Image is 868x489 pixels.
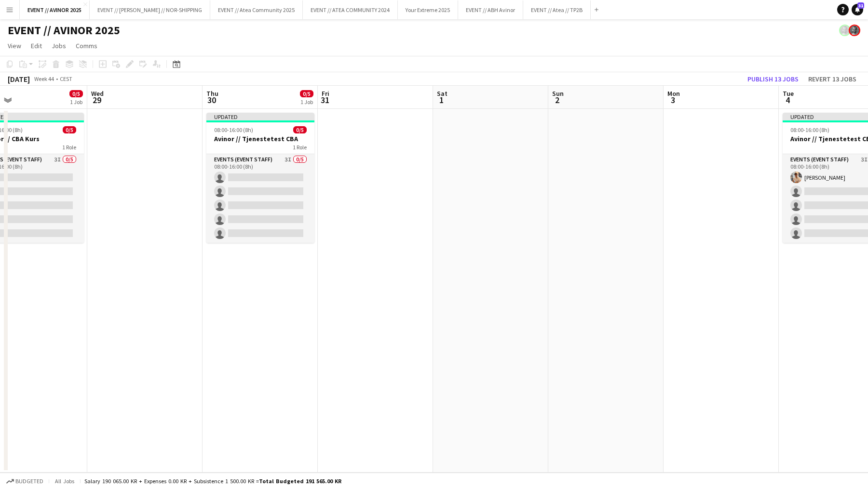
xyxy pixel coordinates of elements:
[5,476,45,487] button: Budgeted
[839,25,851,36] app-user-avatar: Tarjei Tuv
[210,0,303,19] button: EVENT // Atea Community 2025
[206,89,218,98] span: Thu
[398,0,458,19] button: Your Extreme 2025
[27,40,46,52] a: Edit
[551,94,564,106] span: 2
[852,4,863,15] a: 31
[667,89,680,98] span: Mon
[781,94,794,106] span: 4
[205,94,218,106] span: 30
[744,73,802,85] button: Publish 13 jobs
[91,89,104,98] span: Wed
[214,126,253,133] span: 08:00-16:00 (8h)
[4,40,25,52] a: View
[90,0,210,19] button: EVENT // [PERSON_NAME] // NOR-SHIPPING
[303,0,398,19] button: EVENT // ATEA COMMUNITY 2024
[435,94,448,106] span: 1
[322,89,329,98] span: Fri
[70,98,82,106] div: 1 Job
[53,477,76,485] span: All jobs
[857,2,864,9] span: 31
[790,126,829,133] span: 08:00-16:00 (8h)
[523,0,591,19] button: EVENT // Atea // TP2B
[15,478,43,485] span: Budgeted
[52,41,66,50] span: Jobs
[8,41,21,50] span: View
[849,25,860,36] app-user-avatar: Tarjei Tuv
[783,89,794,98] span: Tue
[60,75,72,82] div: CEST
[32,75,56,82] span: Week 44
[62,144,76,151] span: 1 Role
[31,41,42,50] span: Edit
[72,40,101,52] a: Comms
[8,23,120,38] h1: EVENT // AVINOR 2025
[666,94,680,106] span: 3
[437,89,448,98] span: Sat
[63,126,76,133] span: 0/5
[804,73,860,85] button: Revert 13 jobs
[259,477,341,485] span: Total Budgeted 191 565.00 KR
[458,0,523,19] button: EVENT // ABH Avinor
[90,94,104,106] span: 29
[293,126,307,133] span: 0/5
[206,113,314,243] app-job-card: Updated08:00-16:00 (8h)0/5Avinor // Tjenestetest CBA1 RoleEvents (Event Staff)3I0/508:00-16:00 (8h)
[300,98,313,106] div: 1 Job
[76,41,97,50] span: Comms
[206,113,314,120] div: Updated
[8,74,30,84] div: [DATE]
[48,40,70,52] a: Jobs
[300,90,313,97] span: 0/5
[206,134,314,143] h3: Avinor // Tjenestetest CBA
[206,154,314,243] app-card-role: Events (Event Staff)3I0/508:00-16:00 (8h)
[20,0,90,19] button: EVENT // AVINOR 2025
[552,89,564,98] span: Sun
[84,477,341,485] div: Salary 190 065.00 KR + Expenses 0.00 KR + Subsistence 1 500.00 KR =
[293,144,307,151] span: 1 Role
[320,94,329,106] span: 31
[69,90,83,97] span: 0/5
